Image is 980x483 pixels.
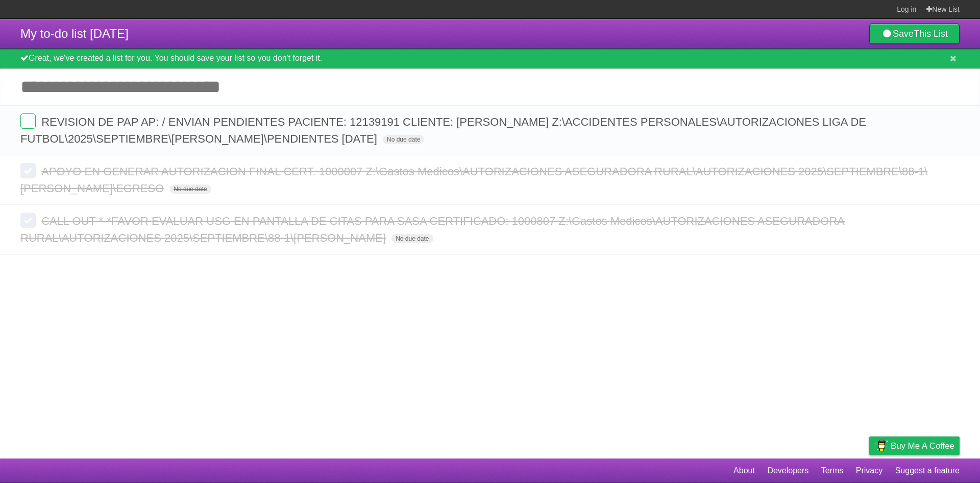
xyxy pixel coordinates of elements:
[767,461,808,480] a: Developers
[891,437,954,455] span: Buy me a coffee
[20,165,927,195] span: APOYO EN GENERAR AUTORIZACION FINAL CERT. 1000007 Z:\Gastos Medicos\AUTORIZACIONES ASEGURADORA RU...
[856,461,883,480] a: Privacy
[821,461,844,480] a: Terms
[914,29,948,39] b: This List
[869,436,960,455] a: Buy me a coffee
[20,113,36,129] label: Done
[391,234,433,243] span: No due date
[20,163,36,178] label: Done
[869,24,960,44] a: SaveThis List
[20,213,36,228] label: Done
[874,437,888,454] img: Buy me a coffee
[733,461,755,480] a: About
[383,135,424,144] span: No due date
[20,116,866,145] span: REVISION DE PAP AP: / ENVIAN PENDIENTES PACIENTE: 12139191 CLIENTE: [PERSON_NAME] Z:\ACCIDENTES P...
[20,215,845,244] span: CALL OUT *-*FAVOR EVALUAR USG EN PANTALLA DE CITAS PARA SASA CERTIFICADO: 1000807 Z:\Gastos Medic...
[895,461,960,480] a: Suggest a feature
[169,185,211,194] span: No due date
[20,27,129,40] span: My to-do list [DATE]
